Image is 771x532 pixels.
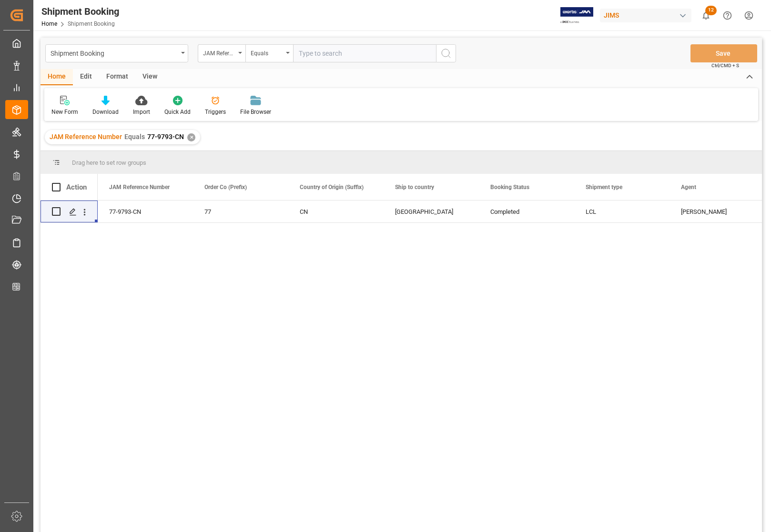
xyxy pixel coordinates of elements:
[92,108,119,116] div: Download
[41,201,98,223] div: Press SPACE to select this row.
[240,108,271,116] div: File Browser
[51,47,178,59] div: Shipment Booking
[51,108,78,116] div: New Form
[73,69,99,85] div: Edit
[41,4,119,19] div: Shipment Booking
[251,47,283,58] div: Equals
[681,184,696,191] span: Agent
[600,6,695,24] button: JIMS
[711,62,739,69] span: Ctrl/CMD + S
[681,201,753,223] div: [PERSON_NAME]
[133,108,150,116] div: Import
[41,69,73,85] div: Home
[164,108,191,116] div: Quick Add
[205,108,226,116] div: Triggers
[436,44,456,62] button: search button
[395,201,467,223] div: [GEOGRAPHIC_DATA]
[98,201,193,222] div: 77-9793-CN
[490,201,563,223] div: Completed
[204,201,277,223] div: 77
[187,133,195,141] div: ✕
[300,201,372,223] div: CN
[66,183,87,191] div: Action
[245,44,293,62] button: open menu
[147,133,184,141] span: 77-9793-CN
[705,6,717,15] span: 12
[293,44,436,62] input: Type to search
[395,184,434,191] span: Ship to country
[695,5,717,26] button: show 12 new notifications
[586,201,658,223] div: LCL
[41,20,57,27] a: Home
[203,47,235,58] div: JAM Reference Number
[690,44,757,62] button: Save
[99,69,135,85] div: Format
[490,184,529,191] span: Booking Status
[45,44,188,62] button: open menu
[300,184,364,191] span: Country of Origin (Suffix)
[50,133,122,141] span: JAM Reference Number
[717,5,738,26] button: Help Center
[135,69,164,85] div: View
[109,184,170,191] span: JAM Reference Number
[586,184,622,191] span: Shipment type
[560,7,593,24] img: Exertis%20JAM%20-%20Email%20Logo.jpg_1722504956.jpg
[198,44,245,62] button: open menu
[72,159,146,166] span: Drag here to set row groups
[204,184,247,191] span: Order Co (Prefix)
[124,133,145,141] span: Equals
[600,9,691,22] div: JIMS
